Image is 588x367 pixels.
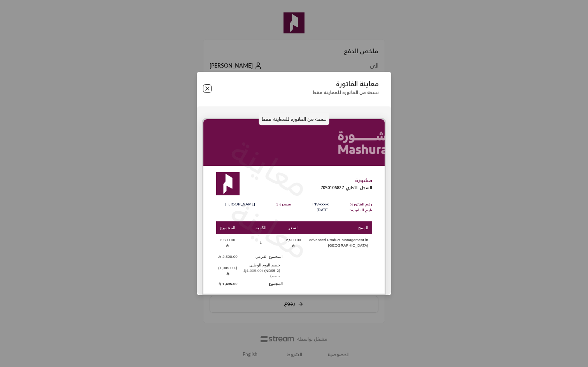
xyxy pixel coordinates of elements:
[312,80,379,88] p: معاينة الفاتورة
[312,202,329,207] p: INV-xxx-x
[243,268,280,278] span: (1,005.00 خصم)
[350,202,372,207] p: رقم الفاتورة:
[240,252,283,262] td: المجموع الفرعي
[312,89,379,95] p: نسخة من الفاتورة للمعاينة فقط
[240,263,283,279] td: خصم اليوم الوطني (ND95-2)
[222,127,318,209] p: معاينة
[304,235,372,251] td: Advanced Product Management in [GEOGRAPHIC_DATA]
[320,176,372,184] p: مشورة
[216,202,255,207] p: [PERSON_NAME]
[216,263,240,279] td: (-1,005.00)
[240,280,283,287] td: المجموع
[216,221,240,234] th: المجموع
[350,207,372,213] p: تاريخ الفاتورة:
[304,221,372,234] th: المنتج
[216,252,240,262] td: 2,500.00
[312,207,329,213] p: [DATE]
[259,113,329,125] p: نسخة من الفاتورة للمعاينة فقط
[222,189,318,271] p: معاينة
[320,184,372,191] p: السجل التجاري: 7050106827
[216,280,240,287] td: 1,495.00
[216,235,240,251] td: 2,500.00
[203,119,385,166] img: Linkedin%20Banner%20-%20Mashurah%20%283%29_mwsyu.png
[203,84,212,93] button: Close
[216,221,372,289] table: Products
[216,172,240,195] img: Logo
